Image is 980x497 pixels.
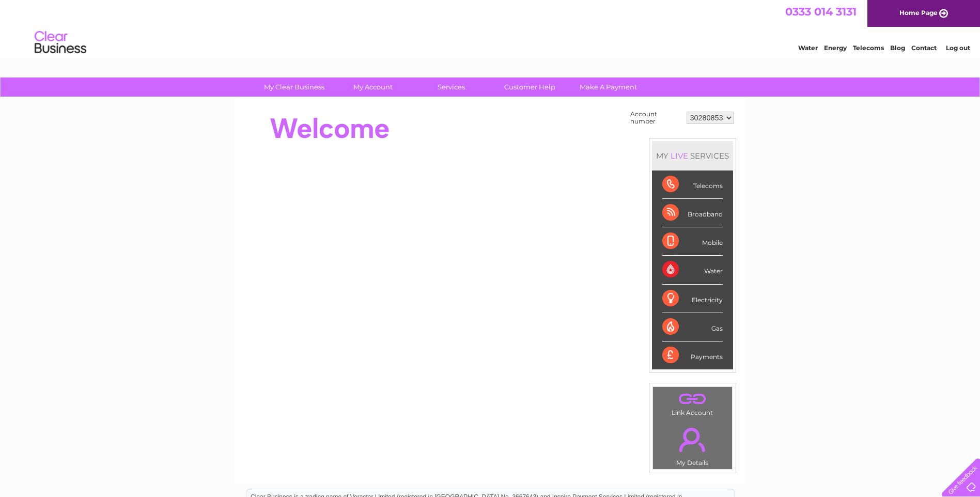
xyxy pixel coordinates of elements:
[656,390,729,408] a: .
[662,285,723,313] div: Electricity
[34,27,87,58] img: logo.png
[890,44,905,52] a: Blog
[662,256,723,284] div: Water
[330,77,415,97] a: My Account
[853,44,884,52] a: Telecoms
[628,108,684,128] td: Account number
[487,77,572,97] a: Customer Help
[662,341,723,369] div: Payments
[652,419,733,470] td: My Details
[946,44,970,52] a: Log out
[252,77,337,97] a: My Clear Business
[662,313,723,341] div: Gas
[785,5,857,18] a: 0333 014 3131
[824,44,847,52] a: Energy
[652,386,733,419] td: Link Account
[656,422,729,458] a: .
[798,44,818,52] a: Water
[566,77,651,97] a: Make A Payment
[662,227,723,256] div: Mobile
[652,141,733,170] div: MY SERVICES
[668,151,690,161] div: LIVE
[246,6,735,50] div: Clear Business is a trading name of Verastar Limited (registered in [GEOGRAPHIC_DATA] No. 3667643...
[409,77,494,97] a: Services
[662,199,723,227] div: Broadband
[662,170,723,199] div: Telecoms
[911,44,937,52] a: Contact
